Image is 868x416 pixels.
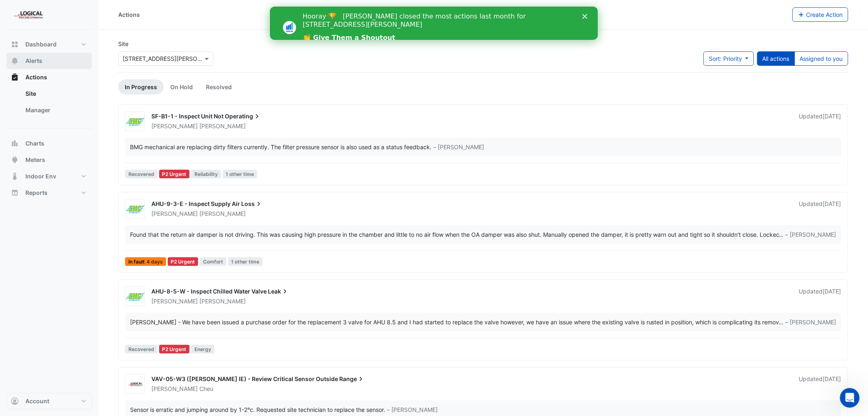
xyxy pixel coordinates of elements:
span: 1 other time [223,170,258,178]
span: Recovered [125,170,158,178]
div: P2 Urgent [168,257,199,266]
span: – [PERSON_NAME] [786,318,836,326]
button: Dashboard [7,36,92,53]
div: BMG mechanical are replacing dirty filters currently. The filter pressure sensor is also used as ... [130,143,432,151]
button: All actions [757,51,795,66]
a: Manager [19,102,92,118]
span: – [PERSON_NAME] [786,230,836,239]
span: Create Action [806,11,843,18]
a: 👏 Give Them a Shoutout [33,27,126,36]
span: [PERSON_NAME] [199,297,246,305]
a: In Progress [118,79,164,95]
button: Meters [7,152,92,168]
span: Reports [25,189,48,197]
div: Close [313,7,321,12]
span: Fri 25-Jul-2025 11:13 AEST [823,375,841,382]
button: Assigned to you [795,51,848,66]
span: [PERSON_NAME] [151,210,198,217]
div: Updated [799,375,841,393]
button: Alerts [7,53,92,69]
span: VAV-05-W3 ([PERSON_NAME] IE) - Review Critical Sensor Outside [151,375,338,382]
app-icon: Charts [11,139,19,148]
app-icon: Actions [11,73,19,81]
img: BMG Air Conditioning [126,205,144,213]
span: Loss [241,200,263,208]
a: Resolved [199,79,238,95]
span: Cheu [199,385,213,393]
span: Wed 13-Aug-2025 11:54 AEST [823,200,841,207]
span: Energy [191,345,215,354]
span: Reliability [191,170,221,178]
div: … [130,318,836,326]
app-icon: Meters [11,156,19,164]
span: Charts [25,139,44,148]
span: [PERSON_NAME] [151,298,198,305]
div: Found that the return air damper is not driving. This was causing high pressure in the chamber an... [130,230,779,239]
span: – [PERSON_NAME] [387,405,438,414]
img: BMG Air Conditioning [126,118,144,126]
span: Comfort [200,257,226,266]
span: Operating [225,112,261,120]
div: P2 Urgent [159,345,190,354]
span: [PERSON_NAME] [199,122,246,130]
span: Tue 26-Aug-2025 13:19 AEST [823,113,841,120]
app-icon: Dashboard [11,40,19,49]
div: [PERSON_NAME] - We have been issued a purchase order for the replacement 3 valve for AHU 8.5 and ... [130,318,779,326]
app-icon: Reports [11,189,19,197]
button: Indoor Env [7,168,92,185]
button: Sort: Priority [704,51,754,66]
span: In fault [125,257,166,266]
span: Actions [25,73,47,81]
span: Range [339,375,365,383]
iframe: Intercom live chat [840,388,860,408]
app-icon: Indoor Env [11,172,19,180]
div: Sensor is erratic and jumping around by 1-2°c. Requested site technician to replace the sensor. [130,405,385,414]
app-icon: Alerts [11,57,19,65]
div: Updated [799,200,841,218]
button: Actions [7,69,92,86]
span: Alerts [25,57,42,65]
span: Dashboard [25,40,57,49]
button: Account [7,393,92,409]
span: [PERSON_NAME] [199,210,246,218]
span: Meters [25,156,45,164]
div: Updated [799,112,841,130]
span: 4 days [146,259,163,264]
div: Actions [118,10,140,19]
button: Charts [7,135,92,152]
span: [PERSON_NAME] [151,385,198,392]
span: Indoor Env [25,172,56,180]
span: Account [25,397,49,405]
span: 1 other time [228,257,263,266]
div: P2 Urgent [159,170,190,178]
span: [PERSON_NAME] [151,122,198,129]
img: Company Logo [10,7,47,23]
label: Site [118,39,128,48]
span: SF-B1-1 - Inspect Unit Not [151,113,224,120]
iframe: Intercom live chat banner [270,7,598,40]
span: Recovered [125,345,158,354]
span: Leak [268,287,289,296]
div: … [130,230,836,239]
div: Actions [7,86,92,122]
button: Reports [7,185,92,201]
a: On Hold [164,79,199,95]
a: Site [19,86,92,102]
span: Fri 25-Jul-2025 11:25 AEST [823,288,841,295]
img: Logical Building Automation [126,380,144,388]
img: BMG Air Conditioning [126,293,144,301]
span: AHU-8-5-W - Inspect Chilled Water Valve [151,288,267,295]
span: – [PERSON_NAME] [433,143,484,151]
span: Sort: Priority [709,55,742,62]
span: AHU-9-3-E - Inspect Supply Air [151,200,240,207]
div: Updated [799,287,841,305]
button: Create Action [793,7,849,22]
